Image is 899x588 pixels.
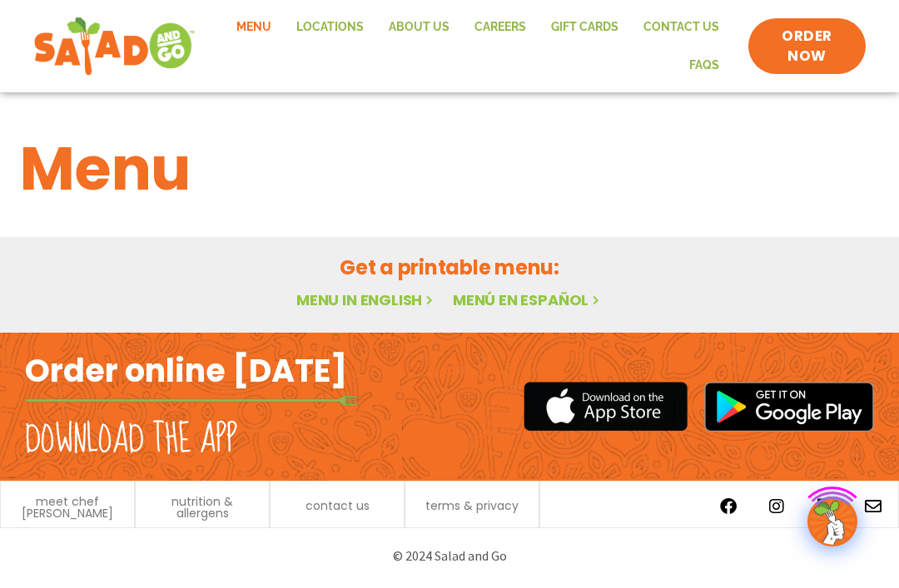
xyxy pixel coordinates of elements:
img: fork [25,396,358,405]
a: Contact Us [631,8,732,47]
a: contact us [305,500,370,511]
a: GIFT CARDS [539,8,631,47]
a: FAQs [677,47,732,85]
a: Menu [224,8,284,47]
nav: Menu [212,8,733,84]
img: appstore [524,379,688,433]
a: Menu in English [296,289,436,310]
a: nutrition & allergens [144,496,261,519]
a: Careers [462,8,539,47]
h2: Get a printable menu: [20,253,879,282]
img: google_play [704,382,874,432]
h2: Order online [DATE] [25,350,347,391]
a: Menú en español [453,289,603,310]
a: Locations [284,8,376,47]
a: meet chef [PERSON_NAME] [9,496,126,519]
a: About Us [376,8,462,47]
h1: Menu [20,124,879,214]
span: ORDER NOW [765,27,849,67]
h2: Download the app [25,417,237,463]
img: new-SAG-logo-768×292 [33,13,196,80]
p: © 2024 Salad and Go [17,545,882,567]
a: terms & privacy [425,500,519,511]
a: ORDER NOW [748,18,866,75]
